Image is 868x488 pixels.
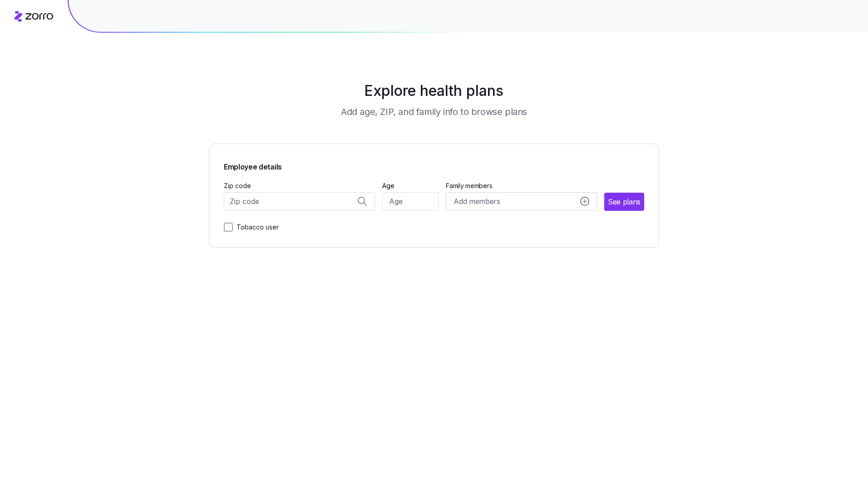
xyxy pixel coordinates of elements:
[454,196,500,207] span: Add members
[224,159,282,173] span: Employee details
[446,192,597,210] button: Add membersadd icon
[382,192,439,210] input: Age
[446,181,597,190] span: Family members
[232,80,637,102] h1: Explore health plans
[382,181,395,191] label: Age
[341,105,527,118] h3: Add age, ZIP, and family info to browse plans
[224,192,375,210] input: Zip code
[580,197,589,206] svg: add icon
[604,193,644,211] button: See plans
[233,222,279,233] label: Tobacco user
[608,196,641,208] span: See plans
[224,181,251,191] label: Zip code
